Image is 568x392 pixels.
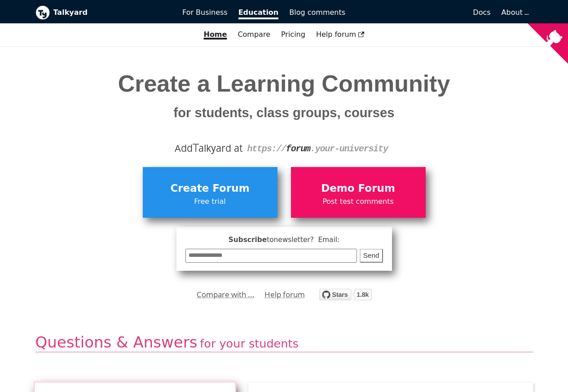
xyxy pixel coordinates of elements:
img: Talkyard logo [35,5,50,20]
a: Education [233,5,284,20]
a: Home [198,27,232,42]
a: Compare [238,30,270,39]
a: Docs [351,5,496,20]
strong: forum [286,144,310,154]
span: Free trial [147,196,273,207]
span: T [193,139,199,155]
span: Create Forum [147,180,273,197]
code: https:// .your-university [247,144,387,154]
h2: Questions & Answers [35,333,533,353]
a: Create ForumFree trial [143,167,277,217]
a: Star debiki/talkyard on GitHub [319,290,372,303]
a: Blog comments [284,5,351,20]
a: Talkyard logoTalkyard [35,5,170,20]
a: Compare with ... [197,288,255,301]
span: Docs [473,8,490,17]
img: talkyard.svg [319,289,372,300]
div: Add alkyard at [42,141,526,156]
span: for your students [200,337,298,350]
b: Talkyard [53,7,170,18]
span: For Business [182,8,228,17]
a: Pricing [276,27,311,42]
span: to newsletter ? Email: [267,236,339,244]
span: Education [238,8,279,19]
button: Send [360,249,383,263]
a: Help forum [264,288,305,301]
span: Help forum [316,30,365,39]
a: Help forum [311,27,370,42]
a: For Business [177,5,233,20]
a: Demo ForumPost test comments [291,167,426,217]
span: Demo Forum [295,180,421,197]
span: Create a Learning Community [118,70,450,122]
a: About [502,8,528,17]
small: for students, class groups, courses [174,106,395,120]
span: Post test comments [295,196,421,207]
span: Subscribe [185,234,383,246]
span: Blog comments [289,8,345,17]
